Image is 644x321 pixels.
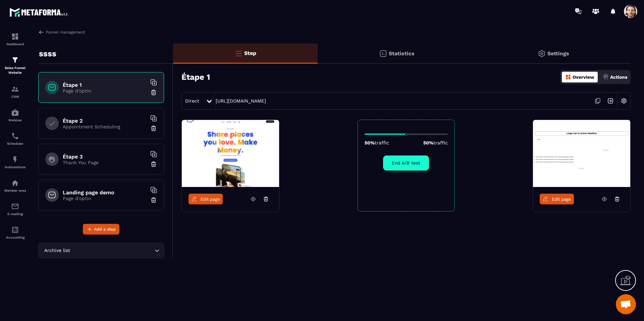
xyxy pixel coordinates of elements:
[2,197,29,221] a: emailemailE-mailing
[2,189,29,192] p: Member area
[383,155,429,171] button: End A/B test
[2,51,29,80] a: formationformationSales Funnel Website
[375,140,389,145] span: traffic
[63,118,147,124] h6: Étape 2
[2,142,29,145] p: Scheduler
[2,150,29,174] a: automationsautomationsAutomations
[2,66,29,75] p: Sales Funnel Website
[39,47,56,60] p: ssss
[63,82,147,88] h6: Étape 1
[547,50,569,57] p: Settings
[63,189,147,196] h6: Landing page demo
[150,89,157,96] img: trash
[9,6,70,18] img: logo
[71,247,153,254] input: Search for option
[63,153,147,160] h6: Étape 3
[11,109,19,117] img: automations
[11,132,19,140] img: scheduler
[540,194,574,204] a: Edit page
[2,104,29,127] a: automationsautomationsWebinar
[610,74,627,80] p: Actions
[2,42,29,46] p: Dashboard
[38,29,44,35] img: arrow
[11,179,19,187] img: automations
[11,85,19,93] img: formation
[38,243,164,258] div: Search for option
[616,294,636,314] div: Ouvrir le chat
[603,74,609,80] img: actions.d6e523a2.png
[533,120,630,187] img: image
[11,155,19,164] img: automations
[63,124,147,129] p: Appointment Scheduling
[433,140,448,145] span: traffic
[538,50,546,58] img: setting-gr.5f69749f.svg
[94,226,116,233] span: Add a step
[2,118,29,122] p: Webinar
[185,98,199,104] span: Direct
[565,74,571,80] img: dashboard-orange.40269519.svg
[63,196,147,201] p: Page d'optin
[618,94,630,107] img: setting-w.858f3a88.svg
[2,174,29,197] a: automationsautomationsMember area
[389,50,415,57] p: Statistics
[63,160,147,165] p: Thank You Page
[2,95,29,99] p: CRM
[150,161,157,168] img: trash
[2,212,29,216] p: E-mailing
[365,140,389,145] p: 50%
[11,56,19,64] img: formation
[2,165,29,169] p: Automations
[181,72,210,82] h3: Étape 1
[43,247,71,254] span: Archive list
[2,27,29,51] a: formationformationDashboard
[150,125,157,132] img: trash
[201,197,220,202] span: Edit page
[11,226,19,234] img: accountant
[244,50,256,56] p: Step
[150,197,157,203] img: trash
[11,202,19,210] img: email
[2,80,29,104] a: formationformationCRM
[38,29,85,35] a: Funnel management
[552,197,571,202] span: Edit page
[2,221,29,244] a: accountantaccountantAccounting
[182,120,279,187] img: image
[2,236,29,239] p: Accounting
[604,94,617,107] img: arrow-next.bcc2205e.svg
[216,98,266,104] a: [URL][DOMAIN_NAME]
[573,74,594,80] p: Overview
[63,88,147,93] p: Page d'optin
[11,33,19,41] img: formation
[379,50,387,58] img: stats.20deebd0.svg
[83,224,119,235] button: Add a step
[423,140,448,145] p: 50%
[2,127,29,150] a: schedulerschedulerScheduler
[234,49,243,57] img: bars-o.4a397970.svg
[189,194,223,204] a: Edit page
